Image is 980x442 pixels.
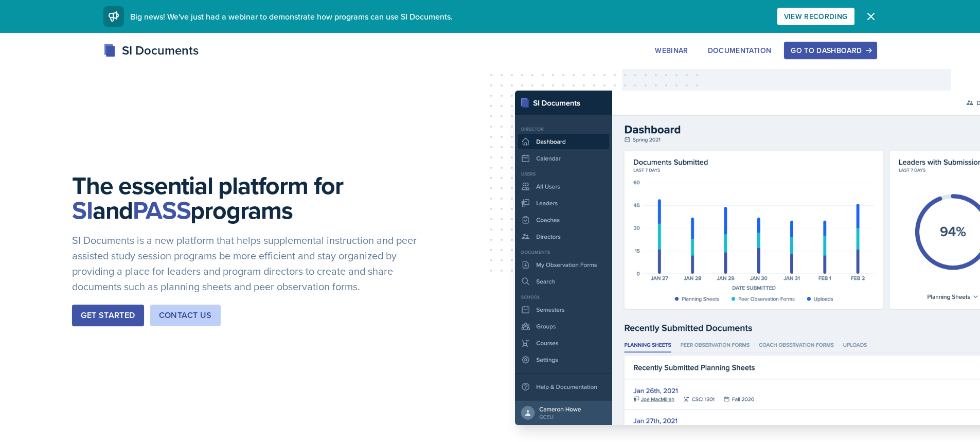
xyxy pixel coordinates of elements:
[72,305,144,326] button: Get Started
[103,41,199,60] div: SI Documents
[130,11,453,22] span: Big news! We've just had a webinar to demonstrate how programs can use SI Documents.
[777,8,854,25] button: View Recording
[701,42,778,59] button: Documentation
[784,12,848,21] div: View Recording
[150,305,221,326] button: Contact Us
[708,46,772,55] div: Documentation
[159,309,212,322] div: Contact Us
[655,46,688,55] div: Webinar
[648,42,694,59] button: Webinar
[784,42,877,59] button: Go to Dashboard
[81,309,135,322] div: Get Started
[791,46,870,55] div: Go to Dashboard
